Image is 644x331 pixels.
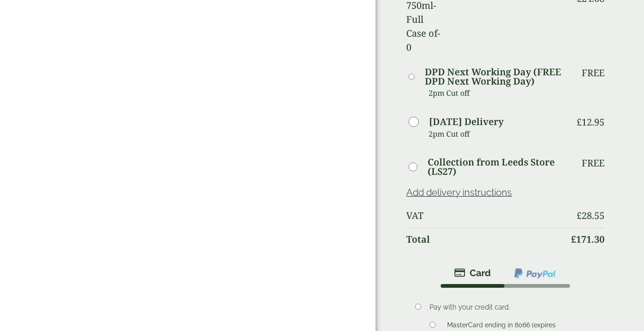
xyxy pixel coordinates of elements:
img: ppcp-gateway.png [513,267,557,279]
p: Free [582,158,604,169]
span: £ [577,116,582,128]
p: Free [582,67,604,79]
p: Pay with your credit card. [429,302,591,312]
bdi: 171.30 [571,233,604,245]
span: £ [577,209,582,222]
label: Collection from Leeds Store (LS27) [428,158,564,176]
bdi: 28.55 [577,209,604,222]
span: £ [571,233,576,245]
bdi: 12.95 [577,116,604,128]
p: 2pm Cut off [429,127,564,141]
th: VAT [406,205,564,227]
th: Total [406,228,564,251]
img: stripe.png [454,267,491,278]
a: Add delivery instructions [406,187,512,198]
label: DPD Next Working Day (FREE DPD Next Working Day) [425,67,564,86]
p: 2pm Cut off [429,86,564,100]
label: [DATE] Delivery [429,117,503,126]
